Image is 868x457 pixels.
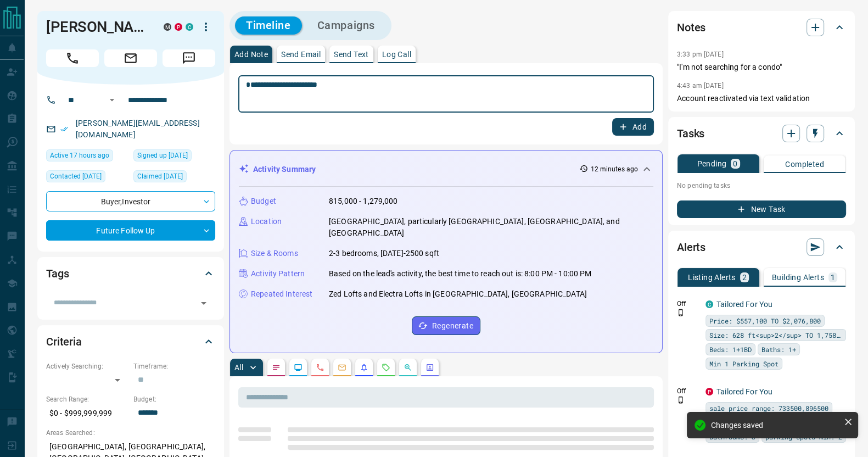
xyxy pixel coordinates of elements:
svg: Lead Browsing Activity [294,363,303,372]
p: All [234,364,243,371]
div: Notes [677,14,846,41]
p: Repeated Interest [251,288,312,300]
svg: Emails [338,363,346,372]
div: Future Follow Up [46,220,215,241]
p: Send Email [281,51,321,58]
span: Message [163,49,215,67]
p: $0 - $999,999,999 [46,404,128,422]
span: Price: $557,100 TO $2,076,800 [709,315,821,326]
svg: Listing Alerts [360,363,368,372]
div: Tue Jan 09 2018 [133,149,215,165]
div: Alerts [677,234,846,260]
button: Timeline [235,16,302,35]
p: Search Range: [46,394,128,404]
p: Budget [251,196,276,207]
svg: Push Notification Only [677,309,685,316]
svg: Requests [382,363,390,372]
p: 815,000 - 1,279,000 [329,196,398,207]
p: 4:43 am [DATE] [677,82,724,90]
span: Baths: 1+ [761,344,796,355]
svg: Email Verified [60,125,68,133]
p: 1 [831,274,835,281]
h1: [PERSON_NAME] [46,18,147,36]
button: Open [196,296,211,311]
p: Budget: [133,394,215,404]
div: mrloft.ca [164,23,171,31]
p: "I'm not searching for a condo" [677,62,846,73]
button: New Task [677,200,846,218]
span: Min 1 Parking Spot [709,358,779,369]
a: Tailored For You [716,300,772,309]
svg: Push Notification Only [677,396,685,404]
p: 0 [733,160,737,168]
button: Campaigns [306,16,386,35]
p: 2 [742,274,747,281]
p: Add Note [234,51,268,58]
button: Open [105,93,119,107]
h2: Criteria [46,333,82,350]
div: condos.ca [186,23,193,31]
p: Areas Searched: [46,428,215,438]
p: Off [677,299,699,309]
div: Tasks [677,120,846,147]
p: Size & Rooms [251,248,298,259]
p: Timeframe: [133,361,215,371]
p: Log Call [382,51,411,58]
div: Thu Nov 02 2023 [133,170,215,186]
span: Call [46,49,99,67]
p: Building Alerts [772,274,824,281]
div: Changes saved [711,421,839,430]
h2: Tags [46,265,69,282]
p: 2-3 bedrooms, [DATE]-2500 sqft [329,248,439,259]
p: Pending [697,160,726,168]
span: Claimed [DATE] [137,171,183,182]
span: Signed up [DATE] [137,150,188,161]
p: Based on the lead's activity, the best time to reach out is: 8:00 PM - 10:00 PM [329,268,591,280]
p: Activity Pattern [251,268,305,280]
p: 3:33 pm [DATE] [677,51,724,58]
div: Sat Nov 04 2023 [46,170,128,186]
a: [PERSON_NAME][EMAIL_ADDRESS][DOMAIN_NAME] [76,119,200,139]
div: condos.ca [705,300,713,308]
span: Beds: 1+1BD [709,344,752,355]
div: property.ca [175,23,182,31]
p: Activity Summary [253,164,316,175]
button: Add [612,118,654,136]
h2: Alerts [677,238,705,256]
div: Tags [46,260,215,287]
p: Listing Alerts [688,274,736,281]
div: Activity Summary12 minutes ago [239,159,653,180]
span: Email [104,49,157,67]
div: Thu Aug 14 2025 [46,149,128,165]
svg: Agent Actions [425,363,434,372]
p: Account reactivated via text validation [677,93,846,104]
span: sale price range: 733500,896500 [709,403,828,414]
span: Active 17 hours ago [50,150,109,161]
p: Actively Searching: [46,361,128,371]
p: Location [251,216,282,227]
div: property.ca [705,388,713,395]
span: Size: 628 ft<sup>2</sup> TO 1,758 ft<sup>2</sup> [709,330,842,341]
a: Tailored For You [716,387,772,396]
svg: Opportunities [404,363,412,372]
svg: Notes [272,363,281,372]
div: Buyer , Investor [46,191,215,211]
p: No pending tasks [677,177,846,194]
div: Criteria [46,328,215,355]
span: Contacted [DATE] [50,171,102,182]
p: Send Text [334,51,369,58]
h2: Tasks [677,125,704,142]
p: [GEOGRAPHIC_DATA], particularly [GEOGRAPHIC_DATA], [GEOGRAPHIC_DATA], and [GEOGRAPHIC_DATA] [329,216,653,239]
p: Zed Lofts and Electra Lofts in [GEOGRAPHIC_DATA], [GEOGRAPHIC_DATA] [329,288,587,300]
h2: Notes [677,19,705,36]
p: Off [677,386,699,396]
svg: Calls [316,363,324,372]
button: Regenerate [412,316,480,335]
p: 12 minutes ago [590,164,638,174]
p: Completed [785,160,824,168]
